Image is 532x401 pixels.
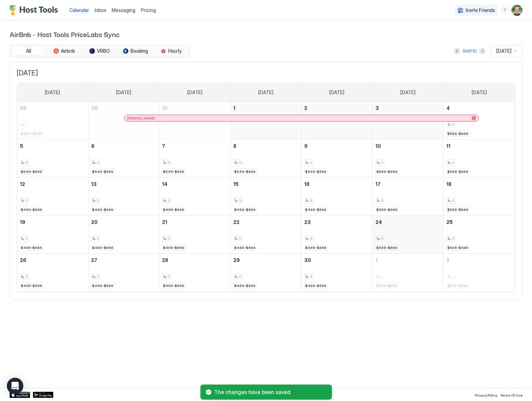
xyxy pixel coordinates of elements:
[234,246,256,250] span: $469-$666
[17,178,88,216] td: April 12, 2026
[301,178,372,190] a: April 16, 2026
[97,48,110,54] span: VRBO
[159,254,230,266] a: April 28, 2026
[20,257,26,263] span: 26
[231,216,301,228] a: April 22, 2026
[162,105,168,111] span: 31
[301,254,372,292] td: April 30, 2026
[400,89,416,96] span: [DATE]
[447,246,468,250] span: $509-$666
[88,140,159,178] td: April 6, 2026
[446,143,450,149] span: 11
[373,140,443,152] a: April 10, 2026
[375,257,378,263] span: 1
[329,89,344,96] span: [DATE]
[372,216,443,254] td: April 24, 2026
[234,284,256,288] span: $469-$666
[159,178,230,216] td: April 14, 2026
[231,254,301,266] a: April 29, 2026
[10,29,522,39] span: AirBnb - Host Tools PriceLabs Sync
[21,246,42,250] span: $469-$666
[375,181,381,187] span: 17
[26,48,31,54] span: All
[20,219,25,225] span: 19
[305,246,326,250] span: $469-$666
[20,143,23,149] span: 5
[92,170,113,174] span: $549-$666
[239,274,241,279] span: 5
[162,181,168,187] span: 14
[92,284,113,288] span: $469-$666
[159,216,230,254] td: April 21, 2026
[301,216,372,228] a: April 23, 2026
[373,254,443,266] a: May 1, 2026
[127,116,476,121] div: [PERSON_NAME]
[304,219,311,225] span: 23
[17,216,88,228] a: April 19, 2026
[465,83,494,102] a: Saturday
[251,83,280,102] a: Wednesday
[239,236,241,241] span: 5
[88,216,159,254] td: April 20, 2026
[305,208,326,212] span: $499-$666
[231,102,301,114] a: April 1, 2026
[447,170,468,174] span: $569-$666
[446,105,450,111] span: 4
[69,7,89,14] a: Calendar
[91,219,98,225] span: 20
[444,216,515,254] td: April 25, 2026
[304,181,310,187] span: 16
[496,48,511,54] span: [DATE]
[444,178,515,190] a: April 18, 2026
[444,102,515,140] td: April 4, 2026
[163,284,184,288] span: $469-$666
[154,46,188,56] button: Houfy
[301,102,372,114] a: April 2, 2026
[447,208,468,212] span: $569-$666
[88,102,159,114] a: March 30, 2026
[234,208,256,212] span: $499-$666
[500,6,509,14] div: menu
[447,131,468,136] span: $588-$666
[21,208,42,212] span: $499-$666
[230,140,301,178] td: April 8, 2026
[92,208,113,212] span: $499-$666
[17,254,88,292] td: April 26, 2026
[47,46,81,56] button: Airbnb
[230,102,301,140] td: April 1, 2026
[231,140,301,152] a: April 8, 2026
[95,7,106,14] a: Inbox
[304,257,311,263] span: 30
[168,48,182,54] span: Houfy
[97,236,99,241] span: 5
[17,254,88,266] a: April 26, 2026
[26,160,28,165] span: 5
[168,274,170,279] span: 5
[159,102,230,140] td: March 31, 2026
[109,83,138,102] a: Monday
[304,143,308,149] span: 9
[17,178,88,190] a: April 12, 2026
[159,178,230,190] a: April 14, 2026
[394,83,422,102] a: Friday
[112,7,135,13] span: Messaging
[88,140,159,152] a: April 6, 2026
[310,198,312,203] span: 5
[258,89,273,96] span: [DATE]
[17,216,88,254] td: April 19, 2026
[159,254,230,292] td: April 28, 2026
[466,7,495,13] span: Invite Friends
[91,143,95,149] span: 6
[301,140,372,178] td: April 9, 2026
[373,216,443,228] a: April 24, 2026
[95,7,106,13] span: Inbox
[141,7,156,13] span: Pricing
[97,274,99,279] span: 5
[10,5,61,15] a: Host Tools Logo
[112,7,135,14] a: Messaging
[88,102,159,140] td: March 30, 2026
[444,178,515,216] td: April 18, 2026
[88,178,159,216] td: April 13, 2026
[26,198,28,203] span: 5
